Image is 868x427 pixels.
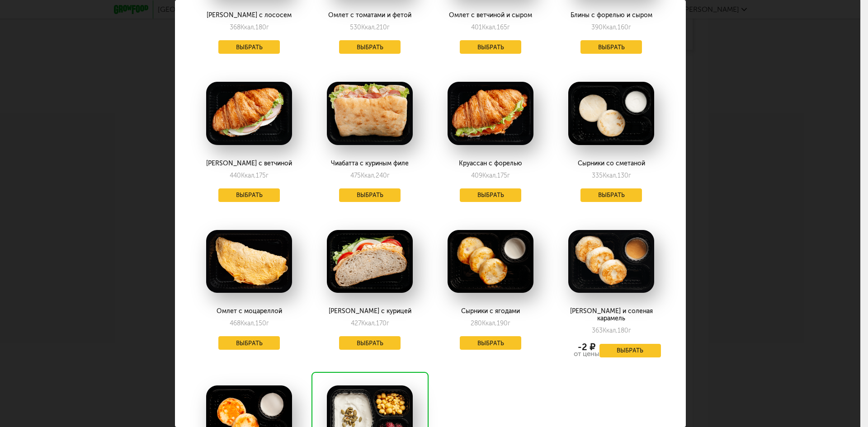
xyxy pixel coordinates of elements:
span: г [387,172,390,179]
span: г [628,23,631,31]
span: г [628,172,631,179]
button: Выбрать [339,336,401,350]
div: 530 210 [350,23,390,31]
div: 335 130 [592,172,631,179]
div: 401 165 [471,23,510,31]
div: Омлет с моцареллой [199,308,298,315]
span: г [387,23,390,31]
button: Выбрать [460,188,521,202]
img: big_eqx7M5hQj0AiPcM4.png [568,230,654,293]
div: Сырники со сметаной [561,160,660,167]
span: Ккал, [241,23,255,31]
div: Круассан с форелью [441,160,540,167]
button: Выбрать [218,336,280,350]
div: [PERSON_NAME] и соленая карамель [561,308,660,322]
span: Ккал, [603,23,618,31]
button: Выбрать [580,188,642,202]
div: [PERSON_NAME] с ветчиной [199,160,298,167]
button: Выбрать [339,40,401,54]
div: 468 150 [230,319,269,327]
div: [PERSON_NAME] с курицей [320,308,419,315]
img: big_Oj7558GKmMMoQVCH.png [448,230,533,293]
div: 390 160 [591,23,631,31]
span: г [507,172,510,179]
span: Ккал, [482,23,497,31]
div: -2 ₽ [574,343,599,351]
span: Ккал, [361,172,376,179]
img: big_7VSEFsRWfslHYEWp.png [448,82,533,145]
div: Омлет с ветчиной и сыром [441,12,540,19]
span: Ккал, [482,319,497,327]
span: Ккал, [241,172,256,179]
button: Выбрать [218,40,280,54]
div: от цены [574,351,599,357]
span: г [508,319,510,327]
span: Ккал, [241,319,255,327]
div: Блины с форелью и сыром [561,12,660,19]
span: Ккал, [361,319,376,327]
div: 475 240 [350,172,390,179]
span: г [266,23,269,31]
div: 440 175 [230,172,269,179]
img: big_PoAA7EQpB4vhhOaN.png [568,82,654,145]
button: Выбрать [339,188,401,202]
span: г [266,319,269,327]
button: Выбрать [460,40,521,54]
span: Ккал, [361,23,376,31]
span: г [387,319,389,327]
div: 280 190 [471,319,510,327]
span: Ккал, [482,172,497,179]
div: 363 180 [592,327,631,334]
div: Сырники с ягодами [441,308,540,315]
img: big_WoWJ9MgczfFuAltk.png [206,82,292,145]
div: Чиабатта с куриным филе [320,160,419,167]
button: Выбрать [218,188,280,202]
div: 368 180 [230,23,269,31]
span: Ккал, [603,172,618,179]
span: г [628,327,631,334]
button: Выбрать [580,40,642,54]
div: 409 175 [471,172,510,179]
img: big_4ElMtXLQ7AAiknNt.png [327,230,413,293]
img: big_YlZAoIP0WmeQoQ1x.png [206,230,292,293]
button: Выбрать [460,336,521,350]
button: Выбрать [599,344,661,357]
div: 427 170 [351,319,389,327]
span: г [507,23,510,31]
div: [PERSON_NAME] с лососем [199,12,298,19]
img: big_K25WGlsAEynfCSuV.png [327,82,413,145]
div: Омлет с томатами и фетой [320,12,419,19]
span: г [266,172,269,179]
span: Ккал, [603,327,618,334]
